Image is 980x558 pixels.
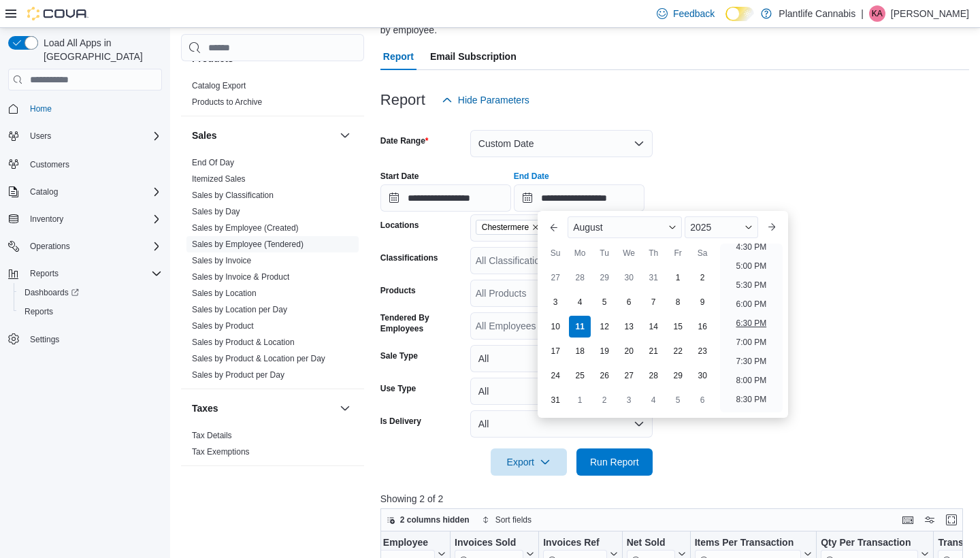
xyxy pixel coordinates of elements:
div: Mo [569,242,591,264]
button: Settings [3,329,167,349]
div: Button. Open the month selector. August is currently selected. [568,216,682,238]
button: Previous Month [543,216,565,238]
a: Home [24,101,57,117]
li: 6:00 PM [730,296,772,312]
div: day-27 [544,267,566,289]
button: Customers [3,154,167,174]
div: Qty Per Transaction [821,537,918,550]
div: day-1 [569,389,591,411]
button: Inventory [24,211,69,227]
a: Itemized Sales [192,174,246,184]
p: | [861,5,864,22]
div: day-15 [667,316,689,338]
img: Cova [27,7,88,20]
button: Catalog [24,184,63,200]
a: Sales by Product & Location [192,338,295,347]
a: Sales by Invoice [192,256,251,265]
div: day-4 [569,291,591,313]
div: day-29 [667,365,689,387]
div: day-5 [667,389,689,411]
div: Net Sold [626,537,674,550]
span: Inventory [24,211,162,227]
div: day-10 [544,316,566,338]
span: 2 columns hidden [400,514,470,525]
span: Customers [30,159,69,170]
span: Users [30,131,51,142]
button: Keyboard shortcuts [900,512,916,528]
div: day-22 [667,340,689,362]
label: Classifications [380,252,438,263]
div: day-26 [593,365,615,387]
button: All [470,345,653,372]
span: Home [24,100,162,117]
a: Sales by Invoice & Product [192,272,289,282]
label: Use Type [380,383,416,394]
div: day-13 [618,316,640,338]
div: day-31 [544,389,566,411]
button: Taxes [337,400,353,416]
label: Products [380,285,416,296]
span: Load All Apps in [GEOGRAPHIC_DATA] [38,36,162,63]
a: Products to Archive [192,97,262,107]
div: Th [642,242,664,264]
a: Sales by Product [192,321,254,331]
button: Custom Date [470,130,653,157]
div: We [618,242,640,264]
div: day-9 [691,291,713,313]
div: day-14 [642,316,664,338]
span: Reports [30,268,59,279]
button: Enter fullscreen [943,512,960,528]
nav: Complex example [8,93,162,384]
div: day-29 [593,267,615,289]
span: Reports [24,265,162,282]
span: Hide Parameters [458,93,529,107]
li: 5:30 PM [730,277,772,293]
li: 6:30 PM [730,315,772,331]
div: Tu [593,242,615,264]
li: 7:30 PM [730,353,772,370]
span: Dashboards [19,284,162,301]
span: Report [383,43,414,70]
span: Chestermere [482,220,529,234]
a: Sales by Location per Day [192,305,287,314]
li: 9:00 PM [730,410,772,427]
div: Items Per Transaction [694,537,801,550]
h3: Taxes [192,401,218,415]
div: Invoices Sold [455,537,523,550]
button: All [470,378,653,405]
button: Remove Chestermere from selection in this group [532,223,540,231]
button: Inventory [3,210,167,229]
div: day-30 [691,365,713,387]
div: Taxes [181,427,364,465]
label: Is Delivery [380,416,421,427]
button: Run Report [576,448,653,476]
a: Dashboards [19,284,84,301]
li: 8:30 PM [730,391,772,408]
a: Tax Details [192,431,232,440]
h3: Sales [192,129,217,142]
div: day-23 [691,340,713,362]
h3: Report [380,92,425,108]
a: Sales by Classification [192,191,274,200]
div: day-1 [667,267,689,289]
button: Hide Parameters [436,86,535,114]
div: day-25 [569,365,591,387]
button: Display options [921,512,938,528]
button: Catalog [3,182,167,201]
a: Catalog Export [192,81,246,91]
div: day-11 [569,316,591,338]
span: Sort fields [495,514,532,525]
div: day-20 [618,340,640,362]
li: 4:30 PM [730,239,772,255]
span: Operations [30,241,70,252]
div: day-8 [667,291,689,313]
div: day-7 [642,291,664,313]
div: day-3 [544,291,566,313]
a: Dashboards [14,283,167,302]
label: Locations [380,220,419,231]
div: Kieran Alvas [869,5,885,22]
span: Feedback [673,7,715,20]
span: Reports [24,306,53,317]
div: day-31 [642,267,664,289]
